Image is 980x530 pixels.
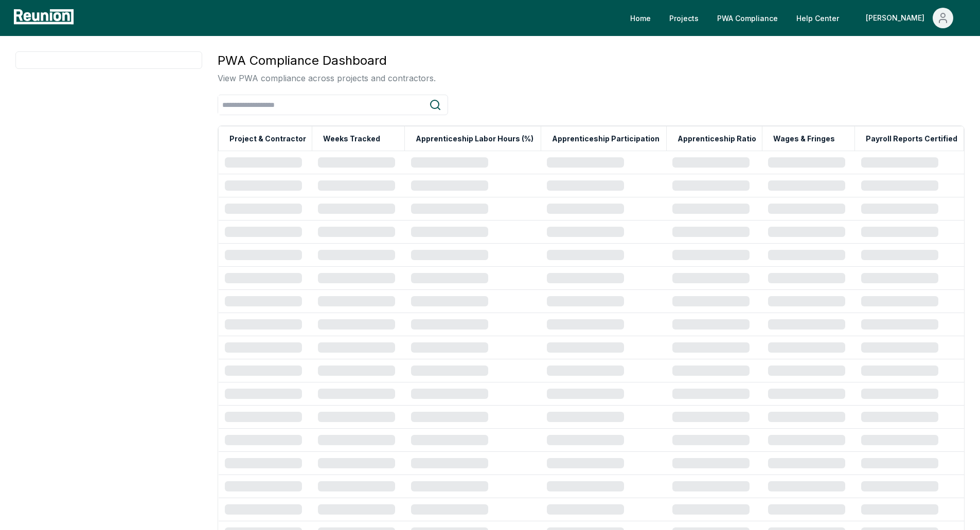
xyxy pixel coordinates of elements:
[218,51,436,70] h3: PWA Compliance Dashboard
[218,72,436,84] p: View PWA compliance across projects and contractors.
[858,8,961,28] button: [PERSON_NAME]
[771,129,837,149] button: Wages & Fringes
[321,129,382,149] button: Weeks Tracked
[227,129,308,149] button: Project & Contractor
[414,129,536,149] button: Apprenticeship Labor Hours (%)
[788,8,847,28] a: Help Center
[622,8,970,28] nav: Main
[622,8,659,28] a: Home
[550,129,662,149] button: Apprenticeship Participation
[866,8,929,28] div: [PERSON_NAME]
[864,129,959,149] button: Payroll Reports Certified
[675,129,758,149] button: Apprenticeship Ratio
[661,8,707,28] a: Projects
[709,8,786,28] a: PWA Compliance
